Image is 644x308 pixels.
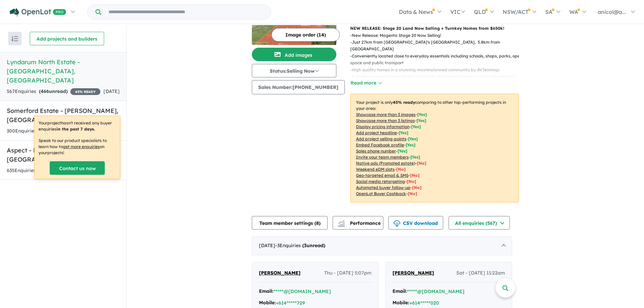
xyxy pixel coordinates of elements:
div: 635 Enquir ies [7,167,100,175]
span: 3 [304,242,307,248]
span: [ Yes ] [410,155,420,160]
span: 45 % READY [70,88,100,95]
u: Embed Facebook profile [356,142,404,147]
u: Native ads (Promoted estate) [356,161,415,166]
img: Openlot PRO Logo White [10,8,66,17]
span: [DATE] [103,88,120,94]
button: Team member settings (8) [252,216,328,230]
p: Speak to our product specialists to learn how to on your projects ! [39,138,116,156]
strong: Mobile: [259,300,276,306]
u: Social media retargeting [356,179,405,184]
span: [No] [412,185,422,190]
span: Sat - [DATE] 11:22am [456,269,505,277]
div: [DATE] [252,236,512,255]
span: [ Yes ] [406,142,415,147]
strong: Email: [259,288,273,294]
strong: ( unread) [302,242,325,248]
span: anicol@a... [598,8,626,15]
span: [PERSON_NAME] [392,270,434,276]
div: 567 Enquir ies [7,88,100,96]
u: Invite your team members [356,155,409,160]
span: [ Yes ] [416,118,426,123]
u: Sales phone number [356,148,396,153]
u: Weekend eDM slots [356,167,395,172]
span: 466 [41,88,49,94]
p: - Conveniently located close to everyday essentials including schools, shops, parks, opens space ... [350,53,524,67]
p: Your project hasn't received any buyer enquiries [39,120,116,132]
span: [ Yes ] [411,124,421,129]
img: bar-chart.svg [338,222,345,227]
span: 8 [316,220,319,226]
p: - A diverse range of products including land, AVJennings' homes and townhomes and house and land ... [350,73,524,87]
span: [No] [407,179,416,184]
div: 300 Enquir ies [7,127,101,135]
u: Add project selling-points [356,136,406,141]
p: - Just 27km from [GEOGRAPHIC_DATA]'s [GEOGRAPHIC_DATA], 5.8km from [GEOGRAPHIC_DATA] [350,39,524,53]
button: All enquiries (567) [449,216,510,230]
b: 45 % ready [393,100,415,105]
p: NEW RELEASE: Stage 20 Land Now Selling + Turnkey Homes from $650k! [350,25,519,32]
strong: Mobile: [392,300,409,306]
span: [ Yes ] [399,130,408,135]
u: Display pricing information [356,124,409,129]
span: [No] [417,161,426,166]
strong: ( unread) [39,88,68,94]
span: [PERSON_NAME] [259,270,301,276]
u: Automated buyer follow-up [356,185,410,190]
button: Read more [350,79,382,87]
u: Add project headline [356,130,397,135]
input: Try estate name, suburb, builder or developer [102,5,269,19]
p: - New Release: Magenta Stage 20 Now Selling! [350,32,524,39]
h5: Lyndarum North Estate - [GEOGRAPHIC_DATA] , [GEOGRAPHIC_DATA] [7,57,120,85]
u: Showcase more than 3 images [356,112,415,117]
span: [No] [410,173,420,178]
button: Add images [252,48,336,61]
a: [PERSON_NAME] [392,269,434,277]
strong: Email: [392,288,407,294]
button: CSV download [388,216,443,230]
u: Showcase more than 3 listings [356,118,415,123]
button: Add projects and builders [30,32,104,45]
span: [No] [396,167,406,172]
span: [ Yes ] [417,112,427,117]
img: download icon [393,220,400,227]
button: Performance [333,216,383,230]
button: Sales Number:[PHONE_NUMBER] [252,80,345,94]
h5: Somerford Estate - [PERSON_NAME] , [GEOGRAPHIC_DATA] [7,106,120,124]
button: Status:Selling Now [252,64,336,77]
a: Contact us now [50,161,105,175]
p: - High quality homes in a stunning masterplanned community by AVJennings [350,67,524,73]
a: [PERSON_NAME] [259,269,301,277]
b: in the past 7 days. [56,126,95,132]
u: get more enquiries [63,144,100,149]
span: [No] [408,191,417,196]
p: Your project is only comparing to other top-performing projects in your area: - - - - - - - - - -... [350,94,519,203]
button: Image order (14) [271,28,340,42]
u: Geo-targeted email & SMS [356,173,408,178]
span: Performance [339,220,381,226]
u: OpenLot Buyer Cashback [356,191,406,196]
img: line-chart.svg [338,220,344,224]
span: [ Yes ] [398,148,407,153]
span: - 3 Enquir ies [275,242,325,248]
img: sort.svg [11,36,18,41]
span: Thu - [DATE] 5:07pm [324,269,372,277]
h5: Aspect - Mernda , [GEOGRAPHIC_DATA] [7,146,120,164]
span: [ Yes ] [408,136,418,141]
